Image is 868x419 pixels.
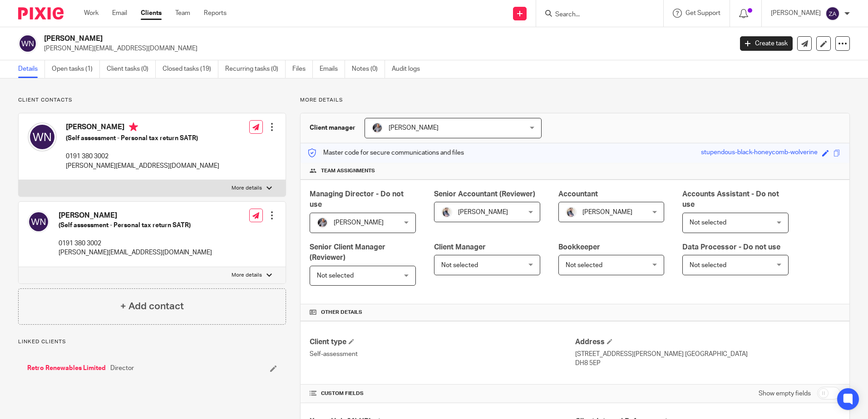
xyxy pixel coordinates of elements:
[434,244,486,251] span: Client Manager
[28,122,57,151] img: svg%3E
[372,122,383,133] img: -%20%20-%20studio@ingrained.co.uk%20for%20%20-20220223%20at%20101413%20-%201W1A2026.jpg
[66,122,219,134] h4: [PERSON_NAME]
[771,9,821,18] p: [PERSON_NAME]
[112,9,127,18] a: Email
[310,337,575,347] h4: Client type
[352,60,385,78] a: Notes (0)
[575,359,840,368] p: DH8 5EP
[310,350,575,359] p: Self-assessment
[107,60,156,78] a: Client tasks (0)
[310,123,355,132] h3: Client manager
[825,6,840,21] img: svg%3E
[44,44,726,53] p: [PERSON_NAME][EMAIL_ADDRESS][DOMAIN_NAME]
[701,148,818,158] div: stupendous-black-honeycomb-wolverine
[310,190,404,208] span: Managing Director - Do not use
[18,338,286,346] p: Linked clients
[292,60,313,78] a: Files
[204,9,227,18] a: Reports
[232,185,262,192] p: More details
[66,152,219,161] p: 0191 380 3002
[686,10,720,16] span: Get Support
[575,350,840,359] p: [STREET_ADDRESS][PERSON_NAME] [GEOGRAPHIC_DATA]
[558,244,600,251] span: Bookkeeper
[434,190,535,198] span: Senior Accountant (Reviewer)
[44,34,590,44] h2: [PERSON_NAME]
[582,209,632,215] span: [PERSON_NAME]
[59,248,212,257] p: [PERSON_NAME][EMAIL_ADDRESS][DOMAIN_NAME]
[321,309,362,316] span: Other details
[690,262,726,268] span: Not selected
[740,36,793,51] a: Create task
[441,262,478,268] span: Not selected
[558,190,598,198] span: Accountant
[18,7,64,19] img: Pixie
[84,9,99,18] a: Work
[682,244,780,251] span: Data Processor - Do not use
[682,190,779,208] span: Accounts Assistant - Do not use
[59,239,212,248] p: 0191 380 3002
[225,60,286,78] a: Recurring tasks (0)
[690,219,726,226] span: Not selected
[300,97,850,104] p: More details
[392,60,427,78] a: Audit logs
[310,244,385,261] span: Senior Client Manager (Reviewer)
[389,125,439,131] span: [PERSON_NAME]
[575,337,840,347] h4: Address
[163,60,218,78] a: Closed tasks (19)
[129,122,138,132] i: Primary
[554,11,636,19] input: Search
[175,9,190,18] a: Team
[441,207,452,218] img: Pixie%2002.jpg
[458,209,508,215] span: [PERSON_NAME]
[59,221,212,230] h5: (Self assessment - Personal tax return SATR)
[59,211,212,220] h4: [PERSON_NAME]
[28,211,49,233] img: svg%3E
[18,34,37,53] img: svg%3E
[66,161,219,171] p: [PERSON_NAME][EMAIL_ADDRESS][DOMAIN_NAME]
[52,60,100,78] a: Open tasks (1)
[321,167,375,175] span: Team assignments
[317,217,328,228] img: -%20%20-%20studio@ingrained.co.uk%20for%20%20-20220223%20at%20101413%20-%201W1A2026.jpg
[317,273,354,279] span: Not selected
[320,60,345,78] a: Emails
[18,60,45,78] a: Details
[66,134,219,143] h5: (Self assessment - Personal tax return SATR)
[759,389,811,398] label: Show empty fields
[566,262,602,268] span: Not selected
[27,364,106,373] a: Retro Renewables Limited
[18,97,286,104] p: Client contacts
[232,272,262,279] p: More details
[310,390,575,397] h4: CUSTOM FIELDS
[120,299,184,313] h4: + Add contact
[307,148,464,157] p: Master code for secure communications and files
[141,9,162,18] a: Clients
[334,219,384,226] span: [PERSON_NAME]
[566,207,577,218] img: Pixie%2002.jpg
[110,364,134,373] span: Director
